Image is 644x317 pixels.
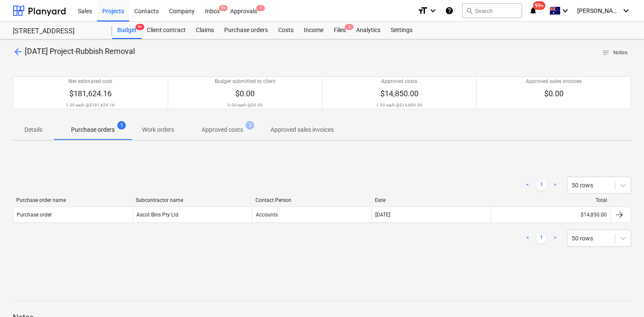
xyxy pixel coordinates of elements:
[219,5,228,11] span: 9+
[112,22,142,39] a: Budget9+
[66,102,115,108] p: 1.00 each @ $181,624.16
[246,121,254,130] span: 3
[602,49,610,56] span: notes
[252,208,371,222] div: Accounts
[533,1,546,10] span: 99+
[25,47,135,56] span: 3-01-14 Project-Rubbish Removal
[375,212,390,218] div: [DATE]
[270,125,334,134] p: Approved sales invoices
[601,276,644,317] iframe: Chat Widget
[329,22,351,39] a: Files3
[550,180,560,190] a: Next page
[69,89,112,98] span: $181,624.16
[522,180,533,190] a: Previous page
[136,197,248,203] div: Subcontractor name
[428,6,438,16] i: keyboard_arrow_down
[71,125,115,134] p: Purchase orders
[466,7,473,14] span: search
[445,6,454,16] i: Knowledge base
[13,47,23,57] span: arrow_back
[376,102,422,108] p: 1.00 each @ $14,850.00
[235,89,255,98] span: $0.00
[215,78,276,85] p: Budget submitted to client
[299,22,329,39] a: Income
[345,24,353,30] span: 3
[536,233,546,243] a: Page 1 is your current page
[133,208,252,222] div: Ascot Bins Pty Ltd
[228,102,263,108] p: 0.00 each @ $0.00
[23,125,44,134] p: Details
[256,5,265,11] span: 1
[16,197,129,203] div: Purchase order name
[602,48,628,58] span: Notes
[495,197,607,203] div: Total
[202,125,243,134] p: Approved costs
[273,22,299,39] a: Costs
[381,78,417,85] p: Approved costs
[191,22,219,39] a: Claims
[526,78,582,85] p: Approved sales invoices
[117,121,126,130] span: 1
[529,6,537,16] i: notifications
[13,27,102,36] div: [STREET_ADDRESS]
[17,212,52,218] div: Purchase order
[329,22,351,39] div: Files
[136,24,144,30] span: 9+
[550,233,560,243] a: Next page
[68,78,112,85] p: Net estimated cost
[544,89,564,98] span: $0.00
[375,197,487,203] div: Date
[418,6,428,16] i: format_size
[255,197,368,203] div: Contact Person
[462,3,522,18] button: Search
[351,22,386,39] a: Analytics
[142,125,174,134] p: Work orders
[112,22,142,39] div: Budget
[219,22,273,39] a: Purchase orders
[491,208,610,222] div: $14,850.00
[621,6,631,16] i: keyboard_arrow_down
[142,22,191,39] a: Client contract
[577,7,620,14] span: [PERSON_NAME]
[536,180,546,190] a: Page 1 is your current page
[386,22,418,39] a: Settings
[522,233,533,243] a: Previous page
[599,46,631,59] button: Notes
[380,89,418,98] span: $14,850.00
[560,6,570,16] i: keyboard_arrow_down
